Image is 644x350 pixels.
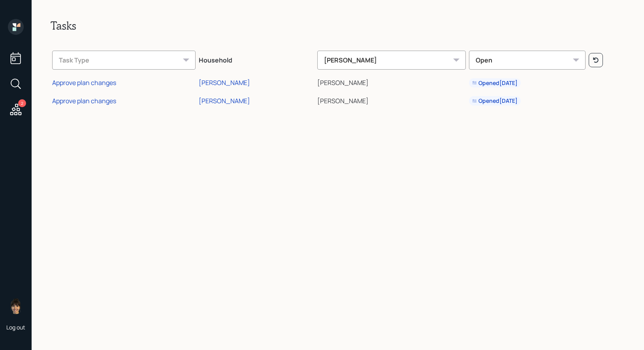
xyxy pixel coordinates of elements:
[316,73,467,91] td: [PERSON_NAME]
[317,51,466,70] div: [PERSON_NAME]
[316,91,467,109] td: [PERSON_NAME]
[199,96,250,105] div: [PERSON_NAME]
[469,51,586,70] div: Open
[199,78,250,87] div: [PERSON_NAME]
[197,45,316,73] th: Household
[51,19,625,32] h2: Tasks
[472,97,518,105] div: Opened [DATE]
[52,51,196,70] div: Task Type
[6,324,25,331] div: Log out
[18,99,26,107] div: 2
[8,298,24,314] img: treva-nostdahl-headshot.png
[52,96,116,105] div: Approve plan changes
[472,79,518,87] div: Opened [DATE]
[52,78,116,87] div: Approve plan changes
